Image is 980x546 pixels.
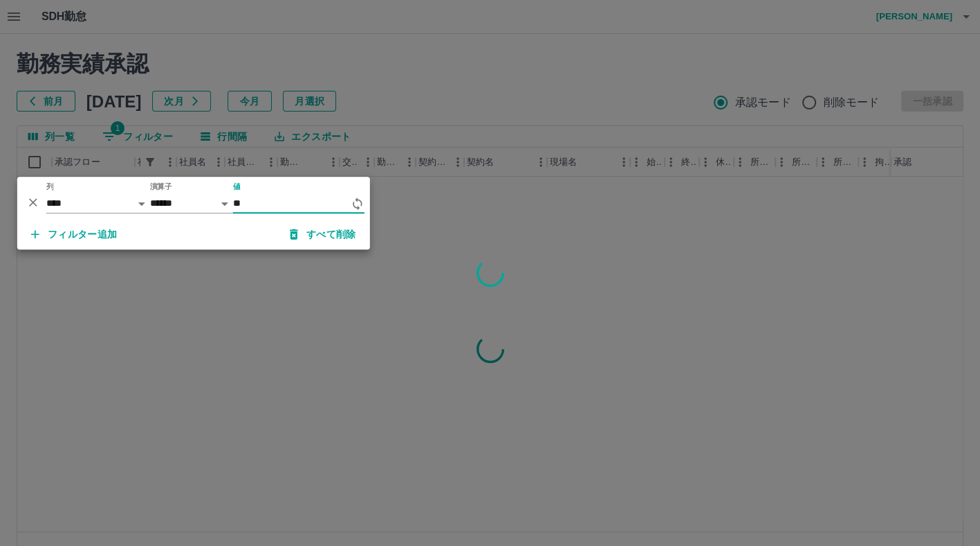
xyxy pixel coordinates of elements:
[20,222,129,247] button: フィルター追加
[279,222,367,247] button: すべて削除
[46,182,54,192] label: 列
[233,182,241,192] label: 値
[23,192,44,213] button: 削除
[150,182,172,192] label: 演算子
